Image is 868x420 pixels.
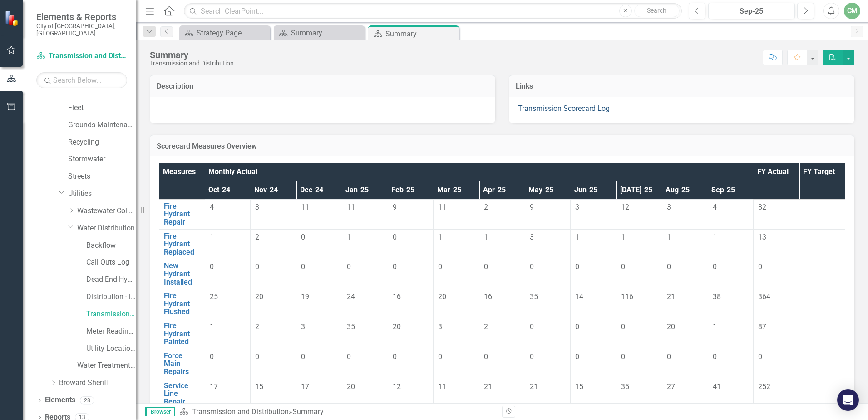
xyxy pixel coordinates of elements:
[86,275,136,285] a: Dead End Hydrant Flushing Log
[575,203,579,211] span: 3
[575,352,579,361] span: 0
[621,262,625,271] span: 0
[530,262,534,271] span: 0
[210,233,214,241] span: 1
[145,407,175,416] span: Browser
[86,292,136,302] a: Distribution - inactive scorecard (combined with transmission in [DATE])
[575,292,583,301] span: 14
[184,3,682,19] input: Search ClearPoint...
[301,262,305,271] span: 0
[36,72,127,88] input: Search Below...
[530,382,538,391] span: 21
[301,203,309,211] span: 11
[438,322,442,331] span: 3
[530,233,534,241] span: 3
[758,203,766,211] span: 82
[667,233,671,241] span: 1
[484,352,488,361] span: 0
[713,233,717,241] span: 1
[844,3,860,19] button: CM
[484,382,492,391] span: 21
[255,292,263,301] span: 20
[438,382,446,391] span: 11
[164,232,200,256] a: Fire Hydrant Replaced
[667,262,671,271] span: 0
[438,352,442,361] span: 0
[621,322,625,331] span: 0
[210,382,218,391] span: 17
[255,322,259,331] span: 2
[758,352,762,361] span: 0
[197,27,268,39] div: Strategy Page
[276,27,362,39] a: Summary
[164,352,200,376] a: Force Main Repairs
[77,223,136,234] a: Water Distribution
[157,82,488,90] h3: Description
[347,382,355,391] span: 20
[713,203,717,211] span: 4
[837,389,859,411] div: Open Intercom Messenger
[516,82,848,90] h3: Links
[36,11,127,22] span: Elements & Reports
[68,137,136,148] a: Recycling
[192,407,289,416] a: Transmission and Distribution
[393,292,401,301] span: 16
[713,292,721,301] span: 38
[68,171,136,182] a: Streets
[86,257,136,268] a: Call Outs Log
[758,382,770,391] span: 252
[301,352,305,361] span: 0
[255,382,263,391] span: 15
[758,292,770,301] span: 364
[347,322,355,331] span: 35
[301,233,305,241] span: 0
[711,6,792,17] div: Sep-25
[484,233,488,241] span: 1
[634,5,680,17] button: Search
[393,352,397,361] span: 0
[86,326,136,337] a: Meter Reading ([PERSON_NAME])
[59,378,136,388] a: Broward Sheriff
[80,396,94,404] div: 28
[621,382,629,391] span: 35
[575,262,579,271] span: 0
[164,292,200,316] a: Fire Hydrant Flushed
[45,395,75,405] a: Elements
[621,352,625,361] span: 0
[255,352,259,361] span: 0
[347,233,351,241] span: 1
[530,322,534,331] span: 0
[758,233,766,241] span: 13
[210,262,214,271] span: 0
[210,322,214,331] span: 1
[164,202,200,226] a: Fire Hydrant Repair
[68,120,136,130] a: Grounds Maintenance
[575,233,579,241] span: 1
[255,203,259,211] span: 3
[621,233,625,241] span: 1
[530,203,534,211] span: 9
[385,28,457,40] div: Summary
[210,292,218,301] span: 25
[291,27,362,39] div: Summary
[210,352,214,361] span: 0
[68,189,136,199] a: Utilities
[77,206,136,216] a: Wastewater Collection
[164,262,200,286] a: New Hydrant Installed
[292,407,324,416] div: Summary
[484,203,488,211] span: 2
[667,203,671,211] span: 3
[667,322,675,331] span: 20
[713,352,717,361] span: 0
[530,292,538,301] span: 35
[77,360,136,371] a: Water Treatment Plant
[86,309,136,320] a: Transmission and Distribution
[301,382,309,391] span: 17
[758,262,762,271] span: 0
[575,322,579,331] span: 0
[255,262,259,271] span: 0
[157,142,848,150] h3: Scorecard Measures Overview
[530,352,534,361] span: 0
[667,292,675,301] span: 21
